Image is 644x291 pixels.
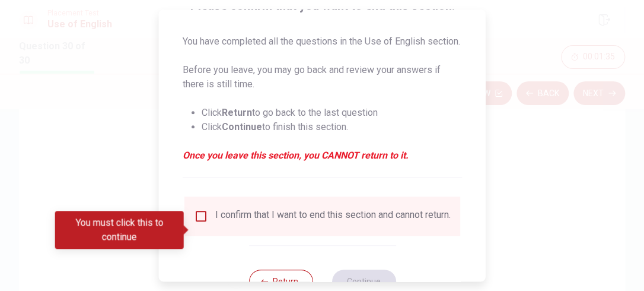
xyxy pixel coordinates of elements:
span: You must click this to continue [194,209,208,223]
strong: Return [222,107,252,118]
div: I confirm that I want to end this section and cannot return. [215,209,451,223]
div: You must click this to continue [55,211,184,249]
strong: Continue [222,121,262,132]
p: Before you leave, you may go back and review your answers if there is still time. [183,63,462,91]
li: Click to go back to the last question [202,106,462,120]
li: Click to finish this section. [202,120,462,134]
em: Once you leave this section, you CANNOT return to it. [183,148,462,163]
p: You have completed all the questions in the Use of English section. [183,34,462,49]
